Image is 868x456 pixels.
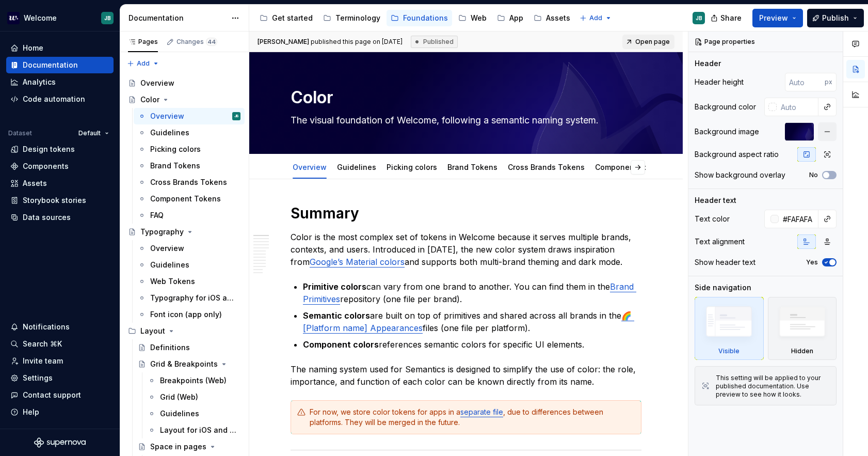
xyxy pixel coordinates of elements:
[134,273,245,290] a: Web Tokens
[288,156,331,178] div: Overview
[6,404,114,420] button: Help
[6,387,114,403] button: Contact support
[471,13,487,23] div: Web
[291,231,641,268] p: Color is the most complex set of tokens in Welcome because it serves multiple brands, contexts, a...
[124,224,245,240] a: Typography
[720,13,742,23] span: Share
[382,156,441,178] div: Picking colors
[134,191,245,207] a: Component Tokens
[143,389,245,405] a: Grid (Web)
[509,13,523,23] div: App
[291,363,641,388] p: The naming system used for Semantics is designed to simplify the use of color: the role, importan...
[143,372,245,389] a: Breakpoints (Web)
[387,163,437,171] a: Picking colors
[134,158,245,174] a: Brand Tokens
[696,14,702,22] div: JB
[806,258,818,266] label: Yes
[23,178,47,188] div: Assets
[6,40,114,56] a: Home
[493,10,527,26] a: App
[134,124,245,141] a: Guidelines
[143,422,245,438] a: Layout for iOS and Android
[140,326,165,336] div: Layout
[718,347,740,355] div: Visible
[23,94,85,104] div: Code automation
[589,14,602,22] span: Add
[807,9,864,27] button: Publish
[6,192,114,209] a: Storybook stories
[258,38,309,45] span: [PERSON_NAME]
[24,13,57,23] div: Welcome
[124,323,245,339] div: Layout
[255,10,317,26] a: Get started
[140,78,174,88] div: Overview
[310,407,635,428] div: For now, we store color tokens for apps in a , due to differences between platforms. They will be...
[2,7,118,29] button: WelcomeJB
[695,149,779,160] div: Background aspect ratio
[23,77,56,87] div: Analytics
[134,306,245,323] a: Font icon (app only)
[150,161,200,171] div: Brand Tokens
[150,111,184,121] div: Overview
[160,375,227,386] div: Breakpoints (Web)
[695,297,764,360] div: Visible
[768,297,837,360] div: Hidden
[150,210,164,221] div: FAQ
[143,405,245,422] a: Guidelines
[291,204,641,223] h1: Summary
[443,156,502,178] div: Brand Tokens
[303,309,641,334] p: are built on top of primitives and shared across all brands in the files (one file per platform).
[150,194,221,204] div: Component Tokens
[78,129,101,137] span: Default
[150,144,201,154] div: Picking colors
[23,161,69,171] div: Components
[23,212,71,223] div: Data sources
[150,442,206,452] div: Space in pages
[23,390,81,400] div: Contact support
[6,370,114,386] a: Settings
[447,163,497,171] a: Brand Tokens
[695,237,745,247] div: Text alignment
[6,158,114,175] a: Components
[124,91,245,108] a: Color
[134,207,245,224] a: FAQ
[695,257,756,268] div: Show header text
[134,356,245,372] a: Grid & Breakpoints
[303,280,641,305] p: can vary from one brand to another. You can find them in the repository (one file per brand).
[403,13,448,23] div: Foundations
[595,163,666,171] a: Component Tokens
[303,310,370,321] strong: Semantic colors
[695,170,785,180] div: Show background overlay
[23,373,53,383] div: Settings
[695,214,730,224] div: Text color
[258,38,403,46] span: published this page on [DATE]
[134,339,245,356] a: Definitions
[752,9,803,27] button: Preview
[234,111,239,121] div: JB
[34,437,86,448] a: Supernova Logo
[206,38,217,46] span: 44
[303,338,641,351] p: references semantic colors for specific UI elements.
[716,374,830,399] div: This setting will be applied to your published documentation. Use preview to see how it looks.
[635,38,670,46] span: Open page
[303,281,366,292] strong: Primitive colors
[160,425,238,435] div: Layout for iOS and Android
[124,56,163,71] button: Add
[23,356,63,366] div: Invite team
[695,102,756,112] div: Background color
[134,174,245,191] a: Cross Brands Tokens
[23,407,39,417] div: Help
[23,339,62,349] div: Search ⌘K
[504,156,589,178] div: Cross Brands Tokens
[460,407,503,416] a: separate file
[454,10,491,26] a: Web
[411,36,458,48] div: Published
[176,38,217,46] div: Changes
[150,177,227,187] div: Cross Brands Tokens
[104,14,111,22] div: JB
[6,91,114,107] a: Code automation
[546,13,570,23] div: Assets
[695,58,721,69] div: Header
[6,209,114,226] a: Data sources
[695,282,751,293] div: Side navigation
